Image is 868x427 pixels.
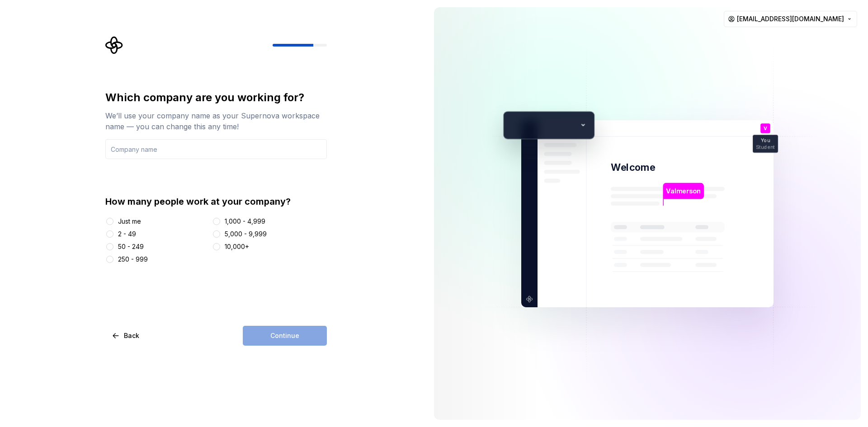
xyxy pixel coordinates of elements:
div: Just me [118,217,141,226]
div: 2 - 49 [118,230,136,239]
div: 10,000+ [225,242,249,251]
span: Back [124,331,139,340]
p: V [764,126,767,131]
div: How many people work at your company? [105,195,327,208]
button: Back [105,326,147,346]
input: Company name [105,139,327,159]
span: [EMAIL_ADDRESS][DOMAIN_NAME] [737,14,844,23]
div: We’ll use your company name as your Supernova workspace name — you can change this any time! [105,110,327,132]
p: Welcome [611,161,655,174]
p: You [761,138,770,143]
button: [EMAIL_ADDRESS][DOMAIN_NAME] [724,11,857,27]
p: Valmerson [666,186,701,196]
svg: Supernova Logo [105,36,123,54]
div: 50 - 249 [118,242,144,251]
div: 5,000 - 9,999 [225,230,267,239]
div: 1,000 - 4,999 [225,217,265,226]
div: 250 - 999 [118,255,148,264]
div: Which company are you working for? [105,90,327,105]
p: Student [756,145,774,150]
